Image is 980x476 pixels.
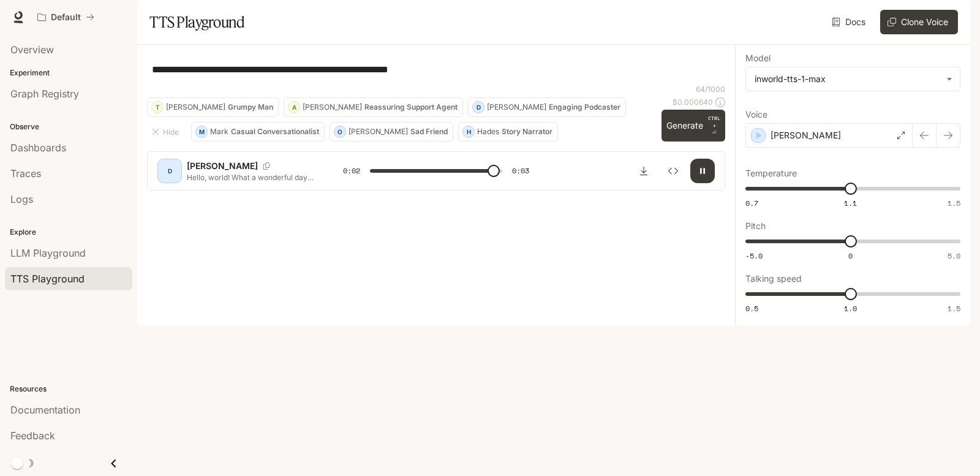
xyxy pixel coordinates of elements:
[231,128,319,135] p: Casual Conversationalist
[410,128,448,135] p: Sad Friend
[745,222,766,230] p: Pitch
[844,303,857,314] span: 1.0
[502,128,552,135] p: Story Narrator
[284,97,463,117] button: A[PERSON_NAME]Reassuring Support Agent
[166,104,225,111] p: [PERSON_NAME]
[364,104,458,111] p: Reassuring Support Agent
[334,122,345,142] div: O
[147,97,279,117] button: T[PERSON_NAME]Grumpy Man
[32,5,100,29] button: All workspaces
[746,67,960,91] div: inworld-tts-1-max
[196,122,207,142] div: M
[549,104,620,111] p: Engaging Podcaster
[661,159,685,183] button: Inspect
[708,115,720,137] p: ⏎
[191,122,325,142] button: MMarkCasual Conversationalist
[880,10,958,34] button: Clone Voice
[745,303,758,314] span: 0.5
[458,122,558,142] button: HHadesStory Narrator
[149,10,244,34] h1: TTS Playground
[829,10,870,34] a: Docs
[468,97,626,117] button: D[PERSON_NAME]Engaging Podcaster
[473,97,484,117] div: D
[487,104,546,111] p: [PERSON_NAME]
[512,165,529,177] span: 0:03
[160,161,179,181] div: D
[463,122,474,142] div: H
[696,84,725,94] p: 64 / 1000
[771,129,841,142] p: [PERSON_NAME]
[661,110,725,142] button: GenerateCTRL +⏎
[210,128,228,135] p: Mark
[330,122,453,142] button: O[PERSON_NAME]Sad Friend
[349,128,408,135] p: [PERSON_NAME]
[745,169,797,178] p: Temperature
[844,198,857,208] span: 1.1
[673,97,713,107] p: $ 0.000640
[745,110,767,119] p: Voice
[631,159,656,183] button: Download audio
[288,97,300,117] div: A
[187,160,258,172] p: [PERSON_NAME]
[187,172,314,183] p: Hello, world! What a wonderful day to be a text-to-speech model!
[948,251,960,261] span: 5.0
[745,198,758,208] span: 0.7
[948,198,960,208] span: 1.5
[745,274,802,283] p: Talking speed
[755,73,940,85] div: inworld-tts-1-max
[258,162,275,170] button: Copy Voice ID
[477,128,499,135] p: Hades
[152,97,163,117] div: T
[745,251,763,261] span: -5.0
[948,303,960,314] span: 1.5
[303,104,362,111] p: [PERSON_NAME]
[343,165,360,177] span: 0:02
[708,115,720,129] p: CTRL +
[51,12,81,23] p: Default
[745,54,771,62] p: Model
[848,251,853,261] span: 0
[228,104,273,111] p: Grumpy Man
[147,122,186,142] button: Hide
